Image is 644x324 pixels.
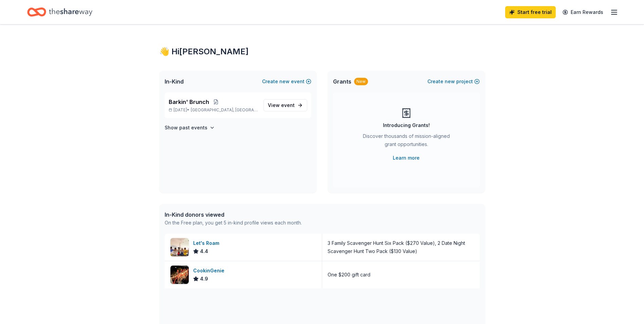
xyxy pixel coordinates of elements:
[328,271,370,279] div: One $200 gift card
[165,124,215,132] button: Show past events
[279,77,290,86] span: new
[263,99,307,111] a: View event
[333,77,351,86] span: Grants
[383,121,430,129] div: Introducing Grants!
[328,239,474,255] div: 3 Family Scavenger Hunt Six Pack ($270 Value), 2 Date Night Scavenger Hunt Two Pack ($130 Value)
[360,132,453,151] div: Discover thousands of mission-aligned grant opportunities.
[191,107,258,113] span: [GEOGRAPHIC_DATA], [GEOGRAPHIC_DATA]
[445,77,455,86] span: new
[193,267,227,275] div: CookinGenie
[169,107,258,113] p: [DATE] •
[159,46,485,57] div: 👋 Hi [PERSON_NAME]
[169,98,209,106] span: Barkin' Brunch
[165,219,302,227] div: On the Free plan, you get 5 in-kind profile views each month.
[393,154,420,162] a: Learn more
[262,77,311,86] button: Createnewevent
[505,6,556,18] a: Start free trial
[200,275,208,283] span: 4.9
[170,238,189,256] img: Image for Let's Roam
[193,239,222,247] div: Let's Roam
[165,124,207,132] h4: Show past events
[165,211,302,219] div: In-Kind donors viewed
[354,78,368,85] div: New
[281,102,295,108] span: event
[200,247,208,255] span: 4.4
[27,4,92,20] a: Home
[268,101,295,109] span: View
[427,77,480,86] button: Createnewproject
[558,6,607,18] a: Earn Rewards
[170,266,189,284] img: Image for CookinGenie
[165,77,184,86] span: In-Kind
